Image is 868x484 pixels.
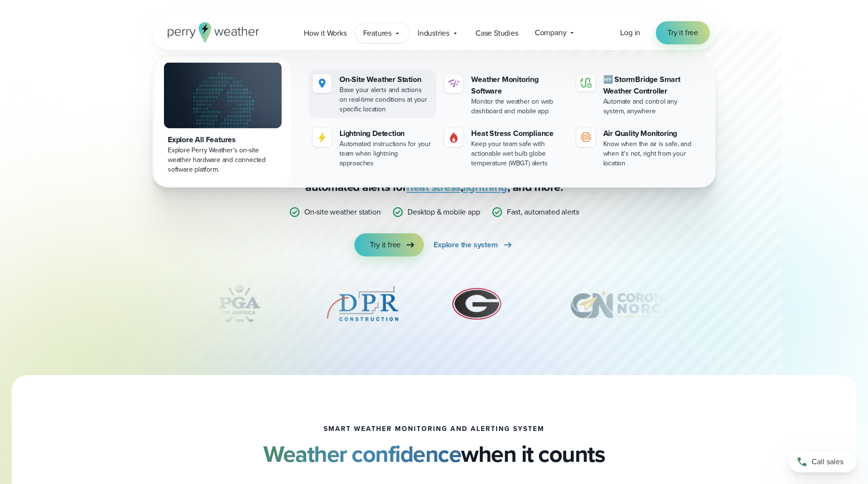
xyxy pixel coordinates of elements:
div: Lightning Detection [339,128,433,139]
img: DPR-Construction.svg [324,280,401,328]
img: stormbridge-icon-V6.svg [580,78,592,88]
a: Explore the system [434,233,513,256]
a: Lightning Detection Automated instructions for your team when lightning approaches [309,124,436,172]
a: Call sales [789,451,856,472]
img: University-of-Georgia.svg [448,280,507,328]
img: Corona-Norco-Unified-School-District.svg [553,280,690,328]
a: Log in [620,27,640,39]
h1: smart weather monitoring and alerting system [324,425,544,433]
div: Air Quality Monitoring [603,128,696,139]
span: Call sales [812,456,843,468]
div: 🆕 StormBridge Smart Weather Controller [603,74,696,97]
a: How it Works [296,23,355,43]
div: Base your alerts and actions on real-time conditions at your specific location [339,85,433,114]
div: 5 of 12 [324,280,401,328]
div: 7 of 12 [553,280,690,328]
span: Company [535,27,567,39]
span: Try it free [667,27,698,39]
p: Stop relying on weather apps you can’t trust — [PERSON_NAME] Weather gives you certainty with rel... [241,148,627,195]
span: Try it free [370,239,401,251]
a: 🆕 StormBridge Smart Weather Controller Automate and control any system, anywhere [572,70,700,120]
h2: when it counts [263,441,605,468]
a: Explore All Features Explore Perry Weather's on-site weather hardware and connected software plat... [154,56,291,186]
a: Try it free [656,21,710,44]
a: Air Quality Monitoring Know when the air is safe, and when it's not, right from your location [572,124,700,172]
img: PGA.svg [201,280,278,328]
span: Log in [620,27,640,38]
p: Fast, automated alerts [507,206,579,218]
div: Automate and control any system, anywhere [603,97,696,116]
div: Automated instructions for your team when lightning approaches [339,139,433,168]
div: 6 of 12 [448,280,507,328]
div: Explore All Features [168,134,278,146]
img: aqi-icon.svg [580,132,592,143]
a: On-Site Weather Station Base your alerts and actions on real-time conditions at your specific loc... [309,70,436,118]
div: Heat Stress Compliance [471,128,564,139]
span: Case Studies [475,27,518,39]
div: slideshow [201,280,667,333]
p: On-site weather station [304,206,380,218]
span: How it Works [304,27,347,39]
strong: Weather confidence [263,437,461,471]
span: Industries [418,27,449,39]
a: Case Studies [467,23,527,43]
a: Heat Stress Compliance Keep your team safe with actionable wet bulb globe temperature (WBGT) alerts [440,124,568,172]
img: Gas.svg [448,132,460,143]
div: Monitor the weather on web dashboard and mobile app [471,97,564,116]
div: On-Site Weather Station [339,74,433,85]
span: Features [363,27,392,39]
div: Weather Monitoring Software [471,74,564,97]
a: Weather Monitoring Software Monitor the weather on web dashboard and mobile app [440,70,568,120]
p: Desktop & mobile app [407,206,480,218]
div: Explore Perry Weather's on-site weather hardware and connected software platform. [168,146,278,175]
div: Keep your team safe with actionable wet bulb globe temperature (WBGT) alerts [471,139,564,168]
span: Explore the system [434,239,498,251]
div: Know when the air is safe, and when it's not, right from your location [603,139,696,168]
div: 4 of 12 [201,280,278,328]
img: Location.svg [316,78,328,89]
img: lightning-icon.svg [316,132,328,143]
a: Try it free [354,233,424,256]
img: software-icon.svg [448,78,460,89]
